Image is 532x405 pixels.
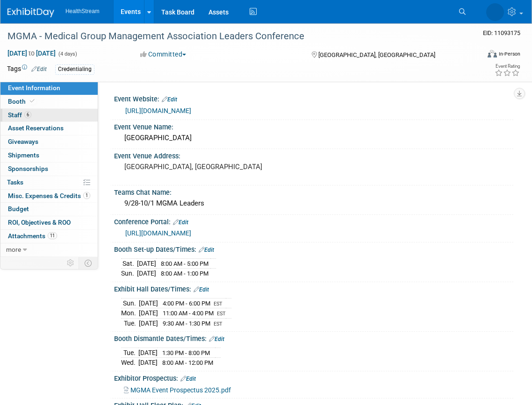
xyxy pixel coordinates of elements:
[83,192,90,199] span: 1
[163,310,214,317] span: 11:00 AM - 4:00 PM
[125,229,191,237] a: [URL][DOMAIN_NAME]
[8,192,90,199] span: Misc. Expenses & Credits
[161,260,208,267] span: 8:00 AM - 5:00 PM
[114,185,513,197] div: Teams Chat Name:
[79,257,98,269] td: Toggle Event Tabs
[4,28,470,45] div: MGMA - Medical Group Management Association Leaders Conference
[139,298,158,308] td: [DATE]
[121,308,139,319] td: Mon.
[114,149,513,161] div: Event Venue Address:
[137,258,156,269] td: [DATE]
[194,286,209,293] a: Edit
[0,122,98,135] a: Asset Reservations
[27,50,36,57] span: to
[441,49,521,63] div: Event Format
[0,149,98,162] a: Shipments
[173,219,188,226] a: Edit
[8,151,39,159] span: Shipments
[8,84,60,92] span: Event Information
[0,163,98,176] a: Sponsorships
[125,107,191,114] a: [URL][DOMAIN_NAME]
[138,358,158,368] td: [DATE]
[0,230,98,243] a: Attachments11
[0,135,98,149] a: Giveaways
[0,243,98,256] a: more
[8,165,48,172] span: Sponsorships
[162,359,213,366] span: 8:00 AM - 12:00 PM
[0,190,98,203] a: Misc. Expenses & Credits1
[0,176,98,189] a: Tasks
[6,246,21,253] span: more
[114,332,513,344] div: Booth Dismantle Dates/Times:
[199,247,214,253] a: Edit
[209,336,224,342] a: Edit
[0,203,98,216] a: Budget
[114,282,513,294] div: Exhibit Hall Dates/Times:
[114,120,513,132] div: Event Venue Name:
[7,49,56,57] span: [DATE] [DATE]
[139,308,158,319] td: [DATE]
[161,270,208,277] span: 8:00 AM - 1:00 PM
[7,64,47,75] td: Tags
[30,99,35,104] i: Booth reservation complete
[124,386,231,394] a: MGMA Event Prospectus 2025.pdf
[137,50,190,59] button: Committed
[63,257,79,269] td: Personalize Event Tab Strip
[163,300,210,307] span: 4:00 PM - 6:00 PM
[8,98,36,105] span: Booth
[7,178,23,186] span: Tasks
[124,163,270,171] pre: [GEOGRAPHIC_DATA], [GEOGRAPHIC_DATA]
[495,64,520,69] div: Event Rating
[483,29,520,36] span: Event ID: 11093175
[121,318,139,328] td: Tue.
[114,371,513,384] div: Exhibitor Prospectus:
[8,138,38,145] span: Giveaways
[488,50,497,57] img: Format-Inperson.png
[121,358,138,368] td: Wed.
[58,51,77,57] span: (4 days)
[318,51,435,58] span: [GEOGRAPHIC_DATA], [GEOGRAPHIC_DATA]
[0,109,98,122] a: Staff6
[214,301,223,307] span: EST
[114,92,513,104] div: Event Website:
[121,131,506,145] div: [GEOGRAPHIC_DATA]
[139,318,158,328] td: [DATE]
[180,376,196,382] a: Edit
[65,8,100,14] span: HealthStream
[121,196,506,211] div: 9/28-10/1 MGMA Leaders
[8,219,71,226] span: ROI, Objectives & ROO
[8,205,29,213] span: Budget
[8,111,31,119] span: Staff
[217,311,226,317] span: EST
[121,258,137,269] td: Sat.
[137,269,156,278] td: [DATE]
[114,215,513,227] div: Conference Portal:
[31,66,47,72] a: Edit
[498,50,520,57] div: In-Person
[214,321,223,327] span: EST
[121,348,138,358] td: Tue.
[121,298,139,308] td: Sun.
[0,82,98,95] a: Event Information
[163,320,210,327] span: 9:30 AM - 1:30 PM
[55,64,94,74] div: Credentialing
[24,111,31,118] span: 6
[162,96,177,103] a: Edit
[0,95,98,108] a: Booth
[48,232,57,239] span: 11
[162,349,210,356] span: 1:30 PM - 8:00 PM
[130,386,231,394] span: MGMA Event Prospectus 2025.pdf
[0,216,98,229] a: ROI, Objectives & ROO
[8,232,57,240] span: Attachments
[121,269,137,278] td: Sun.
[486,3,504,21] img: Andrea Schmitz
[114,242,513,255] div: Booth Set-up Dates/Times:
[7,8,54,17] img: ExhibitDay
[8,124,64,132] span: Asset Reservations
[138,348,158,358] td: [DATE]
